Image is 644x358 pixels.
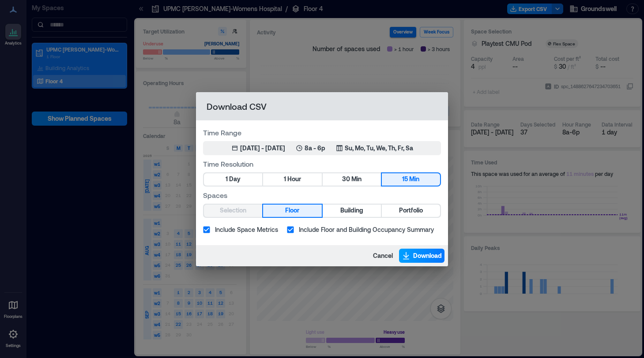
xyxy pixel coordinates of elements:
span: 30 [342,174,350,185]
div: [DATE] - [DATE] [240,144,285,153]
span: Hour [287,174,301,185]
span: Include Space Metrics [215,225,278,234]
span: 1 [226,174,228,185]
span: Building [340,205,363,216]
span: 15 [402,174,408,185]
span: Cancel [373,251,393,260]
span: Day [229,174,241,185]
button: Portfolio [382,205,440,217]
label: Time Range [203,127,441,138]
button: 1 Hour [263,173,321,186]
button: Download [399,249,444,263]
button: 30 Min [323,173,381,186]
button: 15 Min [382,173,440,186]
span: Include Floor and Building Occupancy Summary [299,225,434,234]
p: 8a - 6p [305,144,325,153]
label: Spaces [203,190,441,200]
span: Floor [285,205,299,216]
button: Building [323,205,381,217]
button: [DATE] - [DATE]8a - 6pSu, Mo, Tu, We, Th, Fr, Sa [203,141,441,155]
p: Su, Mo, Tu, We, Th, Fr, Sa [345,144,413,153]
label: Time Resolution [203,159,441,169]
span: Min [351,174,362,185]
span: Min [409,174,419,185]
span: 1 [284,174,286,185]
button: 1 Day [204,173,262,186]
button: Cancel [370,249,395,263]
span: Download [413,251,442,260]
span: Portfolio [399,205,423,216]
h2: Download CSV [196,92,448,120]
button: Floor [263,205,321,217]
